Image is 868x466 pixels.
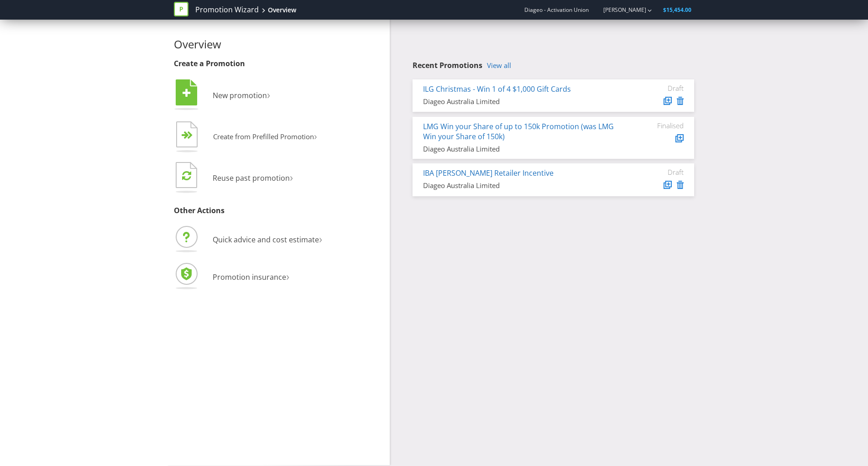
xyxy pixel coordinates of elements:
span: Create from Prefilled Promotion [213,132,314,141]
span: Quick advice and cost estimate [213,235,319,245]
tspan:  [182,170,191,181]
div: Diageo Australia Limited [423,144,615,154]
a: Promotion insurance› [174,272,289,282]
a: [PERSON_NAME] [594,6,646,14]
div: Finalised [629,121,684,130]
div: Draft [629,84,684,92]
h3: Create a Promotion [174,60,383,68]
span: New promotion [213,90,267,100]
span: $15,454.00 [663,6,691,14]
div: Diageo Australia Limited [423,97,615,106]
a: IBA [PERSON_NAME] Retailer Incentive [423,168,554,178]
a: View all [487,62,511,69]
span: Promotion insurance [213,272,286,282]
a: Quick advice and cost estimate› [174,235,322,245]
a: Promotion Wizard [195,5,259,15]
span: Diageo - Activation Union [524,6,589,14]
span: › [267,87,270,102]
span: Recent Promotions [413,60,482,70]
span: › [286,268,289,283]
div: Draft [629,168,684,176]
button: Create from Prefilled Promotion› [174,119,318,156]
span: Reuse past promotion [213,173,290,183]
span: › [314,129,317,143]
tspan:  [183,88,191,98]
h2: Overview [174,38,383,50]
tspan:  [187,131,193,140]
div: Overview [268,5,296,15]
span: › [290,169,293,184]
div: Diageo Australia Limited [423,181,615,190]
span: › [319,231,322,246]
a: ILG Christmas - Win 1 of 4 $1,000 Gift Cards [423,84,571,94]
a: LMG Win your Share of up to 150k Promotion (was LMG Win your Share of 150k) [423,121,614,142]
h3: Other Actions [174,207,383,215]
